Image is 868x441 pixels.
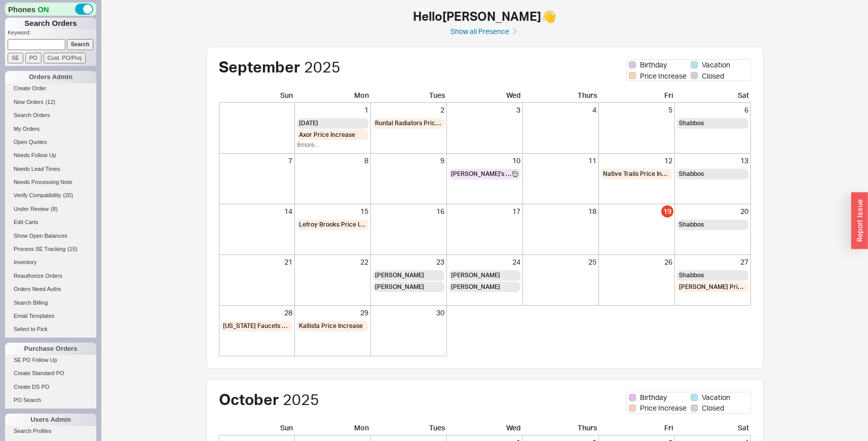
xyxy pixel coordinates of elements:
a: Open Quotes [5,137,96,148]
a: Edit Carts [5,217,96,228]
span: Process SE Tracking [14,246,65,252]
div: Fri [599,423,675,435]
a: Search Orders [5,110,96,121]
span: New Orders [14,99,44,105]
a: Inventory [5,257,96,268]
div: 25 [525,257,596,267]
div: 9 [373,156,444,166]
span: Needs Processing Note [14,179,72,185]
div: 6 [677,105,748,115]
div: 29 [297,308,368,318]
div: 12 [601,156,672,166]
a: Orders Need Auths [5,284,96,295]
div: Mon [295,423,371,435]
span: Price Increase [640,403,687,413]
div: 1 [297,105,368,115]
span: Vacation [702,60,730,70]
div: Thurs [523,423,599,435]
span: [PERSON_NAME] [375,271,424,280]
span: Lefroy Brooks Price Increase [299,220,366,229]
div: 19 [661,205,673,217]
a: SE PO Follow Up [5,355,96,365]
a: Process SE Tracking(15) [5,244,96,254]
div: 8 [297,156,368,166]
span: [PERSON_NAME]'s Birthday [451,170,512,178]
span: Shabbos [679,271,704,280]
a: Show Open Balances [5,231,96,241]
span: Birthday [640,392,667,402]
div: 11 [525,156,596,166]
div: 3 [449,105,520,115]
div: Thurs [523,90,599,103]
div: 15 [297,206,368,216]
span: September [219,57,300,76]
div: 14 [221,206,292,216]
div: 4 [525,105,596,115]
span: Native Trails Price Increase [603,170,670,178]
div: 26 [601,257,672,267]
input: Cust. PO/Proj [44,53,86,63]
span: Closed [702,403,724,413]
div: 24 [449,257,520,267]
span: ( 15 ) [67,246,78,252]
div: Users Admin [5,414,96,426]
span: Price Increase [640,71,687,81]
a: Search Profiles [5,426,96,436]
div: 16 [373,206,444,216]
div: 27 [677,257,748,267]
span: ( 20 ) [63,192,73,198]
span: Under Review [14,206,49,212]
a: Needs Lead Times [5,164,96,174]
a: Show all Presence [166,26,804,36]
span: 2025 [283,390,319,409]
a: Under Review(8) [5,204,96,214]
a: Create Standard PO [5,368,96,379]
a: My Orders [5,124,96,134]
div: Orders Admin [5,71,96,83]
div: 2 [373,105,444,115]
span: 2025 [304,57,341,76]
div: 6 more... [297,141,368,150]
span: Verify Compatibility [14,192,61,198]
span: Shabbos [679,170,704,178]
div: 7 [221,156,292,166]
span: Birthday [640,60,667,70]
a: Needs Follow Up [5,150,96,161]
div: Wed [447,90,523,103]
span: Axor Price Increase [299,131,355,139]
span: Runtal Radiators Price Increase [375,119,442,128]
a: PO Search [5,395,96,406]
div: Purchase Orders [5,343,96,355]
h1: Search Orders [5,18,96,29]
input: SE [8,53,23,63]
span: [PERSON_NAME] [451,271,500,280]
span: [PERSON_NAME] [375,283,424,291]
div: Fri [599,90,675,103]
div: Tues [371,423,447,435]
span: Shabbos [679,119,704,128]
span: ON [37,4,49,15]
a: Select to Pick [5,324,96,335]
div: Wed [447,423,523,435]
span: [PERSON_NAME] [451,283,500,291]
div: 28 [221,308,292,318]
a: Needs Processing Note [5,177,96,188]
a: New Orders(12) [5,97,96,107]
div: Mon [295,90,371,103]
span: Vacation [702,392,730,402]
a: Reauthorize Orders [5,271,96,281]
h1: Hello [PERSON_NAME] 👋 [166,10,804,22]
a: Search Billing [5,298,96,308]
span: Shabbos [679,220,704,229]
span: ( 12 ) [46,99,56,105]
div: 21 [221,257,292,267]
input: Search [67,39,94,50]
a: Verify Compatibility(20) [5,190,96,201]
span: [DATE] [299,119,318,128]
div: Sun [219,423,295,435]
span: Closed [702,71,724,81]
span: October [219,390,279,409]
div: 10 [449,156,520,166]
div: Phones [5,3,96,16]
div: Tues [371,90,447,103]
